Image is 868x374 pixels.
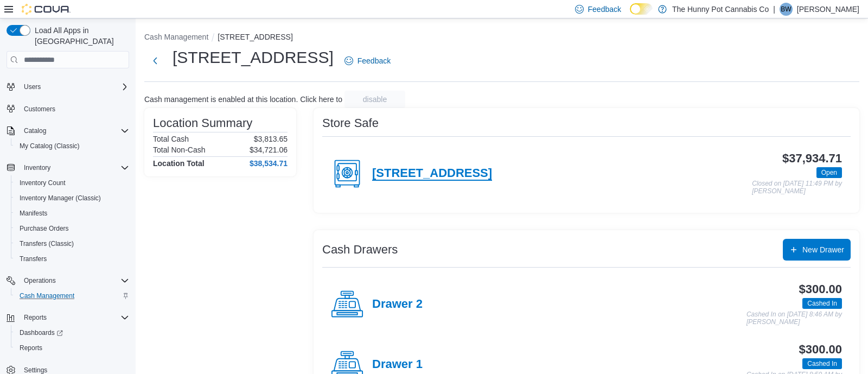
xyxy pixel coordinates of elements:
span: Inventory Count [15,176,129,189]
button: Transfers [11,251,133,267]
span: Manifests [20,209,47,218]
button: Reports [11,340,133,356]
p: $34,721.06 [250,145,288,154]
button: Inventory Count [11,175,133,191]
a: Customers [20,103,60,116]
a: Cash Management [15,289,79,302]
a: Purchase Orders [15,222,73,235]
span: Cash Management [15,289,129,302]
h4: Location Total [153,159,205,168]
h3: Cash Drawers [322,243,398,256]
button: New Drawer [783,239,851,261]
span: Reports [20,311,129,324]
button: Users [20,80,45,93]
span: Reports [24,313,47,322]
p: $3,813.65 [254,135,288,143]
button: Next [144,50,166,72]
a: Reports [15,341,47,354]
span: New Drawer [802,244,844,255]
span: Purchase Orders [15,222,129,235]
button: Reports [20,311,51,324]
button: Cash Management [144,33,208,41]
span: Customers [20,102,129,116]
p: The Hunny Pot Cannabis Co [672,3,769,16]
p: [PERSON_NAME] [797,3,859,16]
span: disable [363,94,387,105]
button: Users [2,79,133,94]
span: Cashed In [802,298,842,309]
h3: Store Safe [322,117,379,130]
h4: Drawer 1 [372,358,423,372]
button: Manifests [11,206,133,221]
span: Open [821,168,837,178]
span: Inventory Manager (Classic) [20,194,101,202]
button: Inventory Manager (Classic) [11,191,133,206]
h3: $300.00 [799,283,842,296]
button: Catalog [2,123,133,138]
span: Cashed In [802,358,842,369]
div: Bonnie Wong [780,3,793,16]
a: Inventory Count [15,176,70,189]
span: Purchase Orders [20,224,69,233]
h3: $300.00 [799,343,842,356]
span: Inventory Count [20,179,66,187]
span: Reports [15,341,129,354]
a: Dashboards [15,326,67,339]
button: Catalog [20,124,50,137]
h6: Total Cash [153,135,189,143]
button: [STREET_ADDRESS] [218,33,292,41]
img: Cova [22,4,71,15]
a: Feedback [340,50,395,72]
button: Inventory [2,160,133,175]
input: Dark Mode [630,3,653,15]
span: Transfers [15,252,129,265]
button: My Catalog (Classic) [11,138,133,154]
span: Feedback [358,55,391,66]
span: Customers [24,105,55,113]
p: Cash management is enabled at this location. Click here to [144,95,342,104]
button: disable [344,91,405,108]
a: Manifests [15,207,52,220]
span: Inventory [20,161,129,174]
span: Inventory Manager (Classic) [15,192,129,205]
span: Catalog [24,126,46,135]
button: Reports [2,310,133,325]
a: My Catalog (Classic) [15,140,84,153]
span: Catalog [20,124,129,137]
span: Operations [20,274,129,287]
p: Cashed In on [DATE] 8:46 AM by [PERSON_NAME] [746,311,842,326]
span: Inventory [24,163,50,172]
a: Transfers [15,252,51,265]
span: Cash Management [20,291,74,300]
a: Dashboards [11,325,133,340]
a: Transfers (Classic) [15,237,78,250]
span: Dashboards [15,326,129,339]
span: Transfers [20,255,47,263]
button: Transfers (Classic) [11,236,133,251]
span: My Catalog (Classic) [15,140,129,153]
button: Customers [2,101,133,117]
button: Inventory [20,161,55,174]
p: | [773,3,775,16]
nav: An example of EuiBreadcrumbs [144,31,859,45]
button: Operations [20,274,60,287]
span: Reports [20,344,42,352]
span: Manifests [15,207,129,220]
span: Users [20,80,129,93]
span: Transfers (Classic) [20,239,74,248]
button: Purchase Orders [11,221,133,236]
h3: $37,934.71 [782,152,842,165]
span: Cashed In [807,299,837,308]
button: Cash Management [11,288,133,303]
span: Transfers (Classic) [15,237,129,250]
a: Inventory Manager (Classic) [15,192,105,205]
span: Cashed In [807,359,837,369]
button: Operations [2,273,133,288]
span: BW [781,3,791,16]
span: Operations [24,276,56,285]
h4: Drawer 2 [372,297,423,312]
h4: $38,534.71 [250,159,288,168]
span: My Catalog (Classic) [20,142,80,150]
span: Load All Apps in [GEOGRAPHIC_DATA] [30,25,129,47]
h1: [STREET_ADDRESS] [173,47,334,68]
